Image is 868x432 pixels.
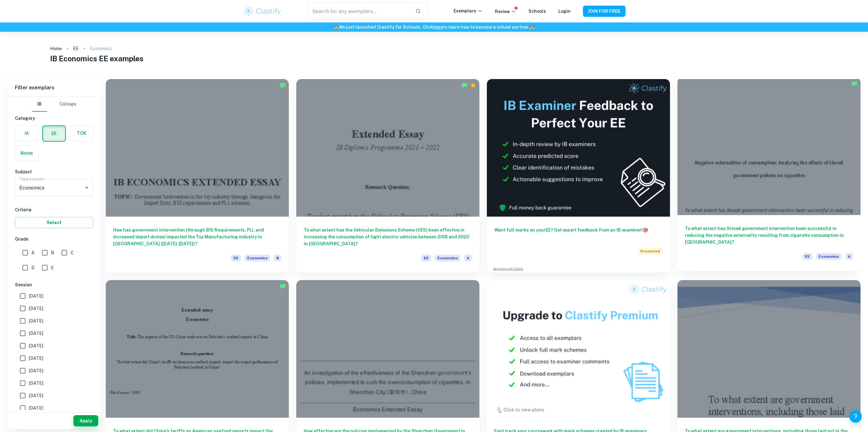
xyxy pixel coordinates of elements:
button: Help and Feedback [849,410,862,423]
h6: To what extent has Slovak government intervention been successful in reducing the negative extern... [685,225,853,246]
span: B [51,249,54,256]
span: EE [231,255,241,261]
h6: Want full marks on your EE ? Get expert feedback from an IB examiner! [494,227,663,240]
a: Schools [529,9,546,14]
h6: Filter exemplars [7,79,101,96]
img: Marked [279,283,286,289]
img: Marked [279,82,286,88]
button: EE [43,126,65,141]
span: A [464,255,472,261]
img: Clastify logo [242,5,282,17]
span: [DATE] [29,355,43,362]
h6: Criteria [15,206,93,213]
span: Economics [816,253,842,260]
a: Advertise with Clastify [493,267,523,271]
span: [DATE] [29,342,43,349]
span: D [31,264,35,271]
label: Type a subject [19,176,45,181]
img: Thumbnail [487,280,670,418]
p: Economics [90,45,112,52]
button: IB [32,97,47,112]
a: To what extent has the Vehicular Emissions Scheme (VES) been effective in increasing the consumpt... [296,79,479,273]
span: [DATE] [29,305,43,312]
a: Login [558,9,570,14]
p: Review [495,8,516,15]
span: A [31,249,35,256]
span: Economics [245,255,270,261]
button: Open [82,183,91,192]
span: [DATE] [29,367,43,374]
div: Filter type choice [32,97,76,112]
span: Economics [435,255,460,261]
span: [DATE] [29,330,43,337]
img: Marked [851,81,857,87]
h6: Session [15,281,93,288]
span: 🏫 [529,25,535,30]
span: [DATE] [29,405,43,411]
h6: Grade [15,236,93,242]
span: 🏫 [334,25,339,30]
button: TOK [70,126,93,141]
p: Exemplars [454,7,482,14]
span: C [71,249,74,256]
span: EE [421,255,431,261]
span: 🎯 [643,228,648,232]
span: A [845,253,853,260]
h6: Category [15,115,93,122]
span: E [51,264,54,271]
span: B [274,255,281,261]
input: Search for any exemplars... [308,2,410,20]
a: Want full marks on yourEE? Get expert feedback from an IB examiner!PromotedAdvertise with Clastify [487,79,670,273]
span: [DATE] [29,317,43,324]
span: EE [802,253,812,260]
button: Select [15,217,93,228]
a: To what extent has Slovak government intervention been successful in reducing the negative extern... [677,79,861,273]
h6: We just launched Clastify for Schools. Click to learn how to become a school partner. [1,24,867,31]
a: Home [50,44,62,53]
button: IA [15,126,38,141]
img: Thumbnail [487,79,670,217]
span: Promoted [638,248,663,255]
button: Notes [15,146,38,161]
a: EE [73,44,79,53]
img: Marked [461,82,468,88]
div: Premium [470,82,476,88]
button: JOIN FOR FREE [583,6,626,17]
h6: Subject [15,168,93,175]
span: [DATE] [29,392,43,399]
button: Apply [73,415,98,426]
a: here [433,25,443,30]
a: How has government intervention (through BIS Requirements, PLI, and increased import duties) impa... [106,79,289,273]
h6: To what extent has the Vehicular Emissions Scheme (VES) been effective in increasing the consumpt... [304,227,472,247]
span: [DATE] [29,293,43,299]
h1: IB Economics EE examples [50,53,818,64]
button: College [59,97,76,112]
span: [DATE] [29,380,43,387]
h6: How has government intervention (through BIS Requirements, PLI, and increased import duties) impa... [113,227,281,247]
